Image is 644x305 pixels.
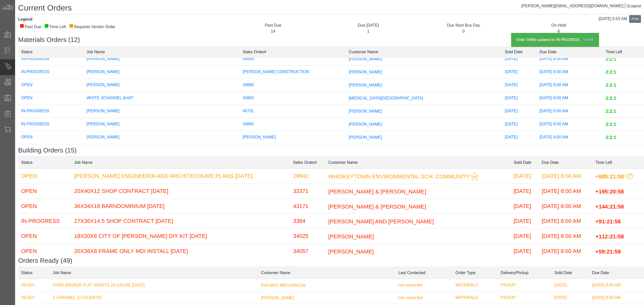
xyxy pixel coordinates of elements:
span: [PERSON_NAME] [328,248,374,255]
div: 14 [229,28,317,34]
span: WHISKEYTOWN ENVIRONMENTAL SCH. COMMUNITY [328,173,470,179]
td: [DATE] 8:00 AM [536,66,602,79]
div: Due [DATE] [325,22,412,28]
td: [DATE] 8:00 AM [539,169,592,184]
span: [PERSON_NAME] [349,122,382,126]
span: +91:21:58 [595,218,621,225]
span: +195:20:58 [595,188,624,195]
img: This customer should be prioritized [470,172,479,181]
td: [DATE] [551,291,589,304]
span: [PERSON_NAME] [349,135,382,139]
td: [DATE] 8:00 AM [536,53,602,66]
td: DARK BRONZE FLAT SHEETS 24 GAUGE [DATE] [50,279,258,291]
div: Past Due [229,22,317,28]
td: OPEN [18,169,71,184]
td: PICKUP [498,291,551,304]
div: Order 34860 updated to IN-PROGRESS [511,33,599,47]
div: On Hold [515,22,602,28]
span: 2:2:1 [606,109,616,114]
img: This order should be prioritized [624,173,633,180]
td: Time Left [602,46,644,58]
td: [DATE] 8:00 AM [589,279,644,291]
td: [DATE] 8:00 AM [539,184,592,199]
td: 34025 [290,229,325,244]
td: IN-PROGRESS [18,214,71,229]
div: Due Next Bus Day [420,22,507,28]
td: [DATE] [502,66,537,79]
td: [DATE] [502,144,537,157]
td: Status [18,156,71,169]
td: not contacted [395,291,453,304]
td: IN-PROGRESS [18,118,84,131]
div: 1 [325,28,412,34]
td: Sold Date [551,267,589,279]
span: Logout [629,4,641,8]
td: MATERIALS [452,291,498,304]
td: [DATE] 8:00 AM [536,144,602,157]
strong: Legend [18,17,32,21]
h1: Current Orders [18,3,644,14]
td: 20X36X8 FRAME ONLY MDI INSTALL [DATE] [71,244,290,259]
img: Metals Direct Inc Logo [2,5,14,10]
td: [DATE] [502,118,537,131]
span: [PERSON_NAME] [349,57,382,61]
td: Due Date [589,267,644,279]
td: 34057 [290,244,325,259]
span: 2:2:1 [606,135,616,140]
td: Time Left [592,156,644,169]
a: [PERSON_NAME][EMAIL_ADDRESS][DOMAIN_NAME] [521,4,628,8]
span: +144:21:58 [595,203,624,210]
td: OPEN [18,92,84,105]
td: OPEN [18,144,84,157]
span: 2:2:1 [606,57,616,62]
div: ■ [20,24,24,27]
td: [PERSON_NAME] [84,66,239,79]
td: [DATE] [502,131,537,144]
td: 27X36X14.5 SHOP CONTRACT [DATE] [71,214,290,229]
td: Delivery/Pickup [498,267,551,279]
td: 34865 [239,118,346,131]
span: 2:2:1 [606,122,616,127]
td: [PERSON_NAME] ENGINEERIN AND ARCHITECHURE PLANS [DATE] [71,169,290,184]
td: [PERSON_NAME] CONSTRUCTION [239,66,346,79]
td: [DATE] 8:00 AM [539,229,592,244]
td: Sold Date [511,156,539,169]
span: [PERSON_NAME] [328,233,374,240]
td: OPEN [18,199,71,214]
td: READY [18,291,50,304]
td: [PERSON_NAME] [84,53,239,66]
td: Job Name [71,156,290,169]
td: OPEN [18,184,71,199]
td: [DATE] [502,105,537,118]
td: 34866 [239,144,346,157]
span: [MEDICAL_DATA][GEOGRAPHIC_DATA] [349,96,423,100]
td: OPEN [18,131,84,144]
td: [DATE] [511,169,539,184]
td: [DATE] 8:00 AM [539,214,592,229]
td: [DATE] 8:00 AM [589,291,644,304]
td: Job Name [50,267,258,279]
td: Customer Name [258,267,395,279]
td: Job Name [84,46,239,58]
td: TRANSLUCENT PANELS [84,144,239,157]
td: Customer Name [346,46,502,58]
div: | [521,3,641,9]
td: IN-PROGRESS [18,66,84,79]
td: Order Type [452,267,498,279]
span: +112:21:58 [595,233,624,240]
td: MATERIALS [452,279,498,291]
div: ■ [69,24,73,27]
td: [DATE] 8:00 AM [536,79,602,92]
span: [PERSON_NAME] [349,83,382,87]
td: [DATE] 8:00 AM [536,131,602,144]
span: [PERSON_NAME] & [PERSON_NAME] [328,203,426,210]
span: [PERSON_NAME] [261,295,294,300]
td: 20X40X12 SHOP CONTRACT [DATE] [71,184,290,199]
td: 3384 [290,214,325,229]
td: Due Date [536,46,602,58]
td: PICKUP [498,279,551,291]
td: 34863 [239,92,346,105]
td: [DATE] [502,79,537,92]
td: 45731 [239,105,346,118]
